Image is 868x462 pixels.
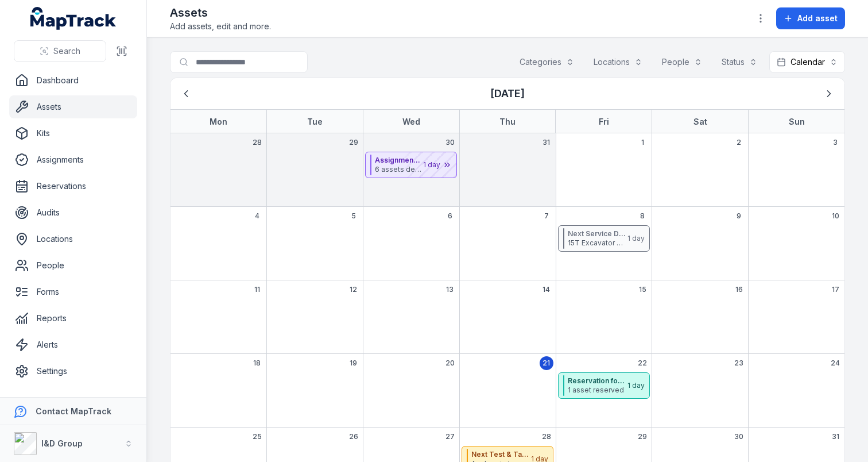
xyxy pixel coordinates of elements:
[9,122,137,145] a: Kits
[350,359,357,368] span: 19
[638,432,647,441] span: 29
[735,285,743,294] span: 16
[448,211,452,221] span: 6
[693,117,707,126] strong: Sat
[833,138,838,147] span: 3
[558,225,650,252] button: Next Service Due15T Excavator 546-XYT1 day
[832,211,839,221] span: 10
[558,372,650,399] button: Reservation for [PERSON_NAME] at [GEOGRAPHIC_DATA], [GEOGRAPHIC_DATA]1 asset reserved1 day
[254,285,260,294] span: 11
[53,45,80,57] span: Search
[446,285,454,294] span: 13
[568,386,626,395] span: 1 asset reserved
[737,211,741,221] span: 9
[832,432,839,441] span: 31
[349,432,358,441] span: 26
[253,432,262,441] span: 25
[14,40,106,62] button: Search
[714,51,765,73] button: Status
[568,376,626,386] strong: Reservation for [PERSON_NAME] at [GEOGRAPHIC_DATA], [GEOGRAPHIC_DATA]
[737,138,741,147] span: 2
[175,83,197,105] button: Previous
[9,148,137,171] a: Assignments
[499,117,516,126] strong: Thu
[9,201,137,224] a: Audits
[734,432,743,441] span: 30
[350,285,357,294] span: 12
[639,285,646,294] span: 15
[9,228,137,251] a: Locations
[9,280,137,303] a: Forms
[307,117,323,126] strong: Tue
[542,359,550,368] span: 21
[349,138,358,147] span: 29
[641,138,644,147] span: 1
[9,175,137,198] a: Reservations
[542,432,551,441] span: 28
[30,7,117,30] a: MapTrack
[41,438,83,448] strong: I&D Group
[36,406,111,416] strong: Contact MapTrack
[402,117,420,126] strong: Wed
[797,13,838,24] span: Add asset
[9,69,137,92] a: Dashboard
[9,360,137,383] a: Settings
[512,51,582,73] button: Categories
[599,117,609,126] strong: Fri
[351,211,356,221] span: 5
[776,7,845,29] button: Add asset
[253,359,261,368] span: 18
[640,211,645,221] span: 8
[542,138,550,147] span: 31
[9,307,137,330] a: Reports
[445,138,455,147] span: 30
[586,51,650,73] button: Locations
[818,83,840,105] button: Next
[544,211,549,221] span: 7
[832,285,839,294] span: 17
[170,5,271,21] h2: Assets
[769,51,845,73] button: Calendar
[365,152,457,178] button: Assignment for [PERSON_NAME] at [PERSON_NAME][GEOGRAPHIC_DATA] - Toolstore6 assets deployed1 day
[471,450,530,459] strong: Next Test & Tag Due Date
[568,238,626,248] span: 15T Excavator 546-XYT
[9,95,137,118] a: Assets
[445,432,455,441] span: 27
[734,359,743,368] span: 23
[255,211,259,221] span: 4
[654,51,710,73] button: People
[9,333,137,356] a: Alerts
[375,165,422,174] span: 6 assets deployed
[170,21,271,32] span: Add assets, edit and more.
[831,359,840,368] span: 24
[375,156,422,165] strong: Assignment for [PERSON_NAME] at [PERSON_NAME][GEOGRAPHIC_DATA] - Toolstore
[638,359,647,368] span: 22
[542,285,550,294] span: 14
[210,117,227,126] strong: Mon
[490,86,525,102] h3: [DATE]
[789,117,805,126] strong: Sun
[445,359,455,368] span: 20
[9,254,137,277] a: People
[568,229,626,238] strong: Next Service Due
[253,138,262,147] span: 28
